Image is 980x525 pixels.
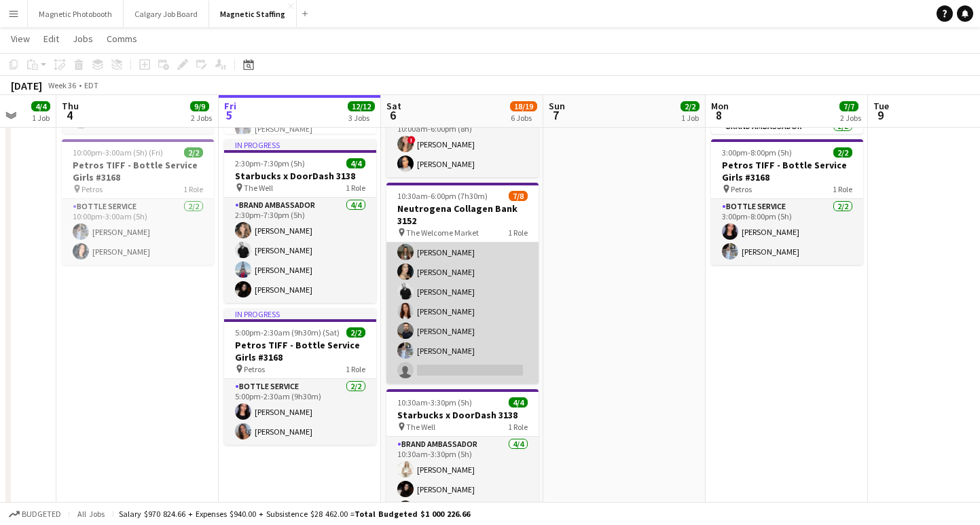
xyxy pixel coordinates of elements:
[73,33,93,45] span: Jobs
[346,364,365,374] span: 1 Role
[346,183,365,193] span: 1 Role
[510,101,537,111] span: 18/19
[386,202,539,227] h3: Neutrogena Collagen Bank 3152
[224,170,376,182] h3: Starbucks x DoorDash 3138
[224,308,376,445] app-job-card: In progress5:00pm-2:30am (9h30m) (Sat)2/2Petros TIFF - Bottle Service Girls #3168 Petros1 RoleBot...
[73,147,163,158] span: 10:00pm-3:00am (5h) (Fri)
[397,191,488,201] span: 10:30am-6:00pm (7h30m)
[509,191,528,201] span: 7/8
[62,159,214,183] h3: Petros TIFF - Bottle Service Girls #3168
[209,1,297,27] button: Magnetic Staffing
[222,107,236,123] span: 5
[397,397,472,408] span: 10:30am-3:30pm (5h)
[711,100,729,112] span: Mon
[62,199,214,265] app-card-role: Bottle Service2/210:00pm-3:00am (5h)[PERSON_NAME][PERSON_NAME]
[60,107,79,123] span: 4
[709,107,729,123] span: 8
[406,228,479,238] span: The Welcome Market
[711,139,863,265] app-job-card: 3:00pm-8:00pm (5h)2/2Petros TIFF - Bottle Service Girls #3168 Petros1 RoleBottle Service2/23:00pm...
[224,308,376,319] div: In progress
[190,101,209,111] span: 9/9
[38,30,65,48] a: Edit
[508,228,528,238] span: 1 Role
[722,147,792,158] span: 3:00pm-8:00pm (5h)
[244,364,265,374] span: Petros
[31,101,50,111] span: 4/4
[871,107,889,123] span: 9
[840,113,861,123] div: 2 Jobs
[873,100,889,112] span: Tue
[348,113,374,123] div: 3 Jobs
[11,33,30,45] span: View
[406,422,435,432] span: The Well
[28,1,124,27] button: Magnetic Photobooth
[731,184,752,194] span: Petros
[119,509,470,519] div: Salary $970 824.66 + Expenses $940.00 + Subsistence $28 462.00 =
[386,200,539,384] app-card-role: Brand Ambassador4A7/810:30am-6:00pm (7h30m)![PERSON_NAME][PERSON_NAME][PERSON_NAME][PERSON_NAME][...
[224,379,376,445] app-card-role: Bottle Service2/25:00pm-2:30am (9h30m)[PERSON_NAME][PERSON_NAME]
[547,107,565,123] span: 7
[62,139,214,265] app-job-card: 10:00pm-3:00am (5h) (Fri)2/2Petros TIFF - Bottle Service Girls #3168 Petros1 RoleBottle Service2/...
[549,100,565,112] span: Sun
[509,397,528,408] span: 4/4
[224,139,376,150] div: In progress
[224,198,376,303] app-card-role: Brand Ambassador4/42:30pm-7:30pm (5h)[PERSON_NAME][PERSON_NAME][PERSON_NAME][PERSON_NAME]
[11,79,42,92] div: [DATE]
[681,113,699,123] div: 1 Job
[348,101,375,111] span: 12/12
[101,30,143,48] a: Comms
[511,113,537,123] div: 6 Jobs
[183,184,203,194] span: 1 Role
[81,184,103,194] span: Petros
[184,147,203,158] span: 2/2
[386,409,539,421] h3: Starbucks x DoorDash 3138
[84,80,98,90] div: EDT
[107,33,137,45] span: Comms
[191,113,212,123] div: 2 Jobs
[5,30,35,48] a: View
[235,158,305,168] span: 2:30pm-7:30pm (5h)
[244,183,273,193] span: The Well
[45,80,79,90] span: Week 36
[7,507,63,522] button: Budgeted
[32,113,50,123] div: 1 Job
[355,509,470,519] span: Total Budgeted $1 000 226.66
[386,100,401,112] span: Sat
[386,183,539,384] app-job-card: 10:30am-6:00pm (7h30m)7/8Neutrogena Collagen Bank 3152 The Welcome Market1 RoleBrand Ambassador4A...
[839,101,858,111] span: 7/7
[346,327,365,338] span: 2/2
[43,33,59,45] span: Edit
[224,139,376,303] app-job-card: In progress2:30pm-7:30pm (5h)4/4Starbucks x DoorDash 3138 The Well1 RoleBrand Ambassador4/42:30pm...
[224,339,376,363] h3: Petros TIFF - Bottle Service Girls #3168
[346,158,365,168] span: 4/4
[67,30,98,48] a: Jobs
[407,136,416,144] span: !
[224,100,236,112] span: Fri
[124,1,209,27] button: Calgary Job Board
[711,159,863,183] h3: Petros TIFF - Bottle Service Girls #3168
[711,199,863,265] app-card-role: Bottle Service2/23:00pm-8:00pm (5h)[PERSON_NAME][PERSON_NAME]
[384,107,401,123] span: 6
[508,422,528,432] span: 1 Role
[833,147,852,158] span: 2/2
[75,509,107,519] span: All jobs
[833,184,852,194] span: 1 Role
[680,101,700,111] span: 2/2
[22,509,61,519] span: Budgeted
[235,327,340,338] span: 5:00pm-2:30am (9h30m) (Sat)
[386,111,539,177] app-card-role: Brand Ambassador2/210:00am-6:00pm (8h)![PERSON_NAME][PERSON_NAME]
[62,100,79,112] span: Thu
